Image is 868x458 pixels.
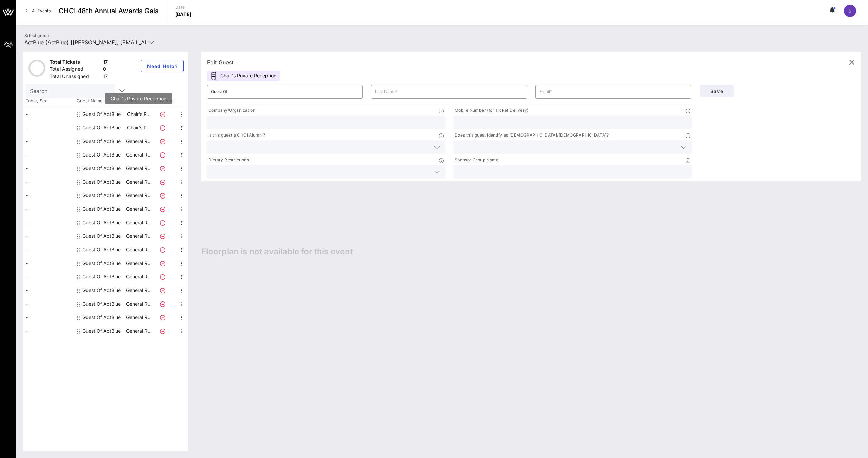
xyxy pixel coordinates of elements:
[82,256,121,270] div: Guest Of ActBlue
[82,243,121,256] div: Guest Of ActBlue
[207,132,265,139] p: Is this guest a CHCI Alumni?
[125,175,152,189] p: General R…
[82,148,121,162] div: Guest Of ActBlue
[207,107,255,114] p: Company/Organization
[700,85,734,97] button: Save
[23,98,74,104] span: Table, Seat
[705,88,728,94] span: Save
[74,98,125,104] span: Guest Name
[23,297,74,311] div: -
[125,107,152,121] p: Chair's P…
[844,5,856,17] div: S
[23,107,74,121] div: -
[23,284,74,297] div: -
[32,8,51,13] span: All Events
[125,162,152,175] p: General R…
[103,66,108,74] div: 0
[125,284,152,297] p: General R…
[125,311,152,324] p: General R…
[82,284,121,297] div: Guest Of ActBlue
[236,60,238,65] span: -
[125,229,152,243] p: General R…
[539,86,687,97] input: Email*
[453,157,498,164] p: Sponsor Group Name
[125,134,152,148] p: General R…
[23,162,74,175] div: -
[82,216,121,229] div: Guest Of ActBlue
[175,4,192,11] p: Date
[82,311,121,324] div: Guest Of ActBlue
[82,297,121,311] div: Guest Of ActBlue
[82,229,121,243] div: Guest Of ActBlue
[23,243,74,256] div: -
[82,189,121,202] div: Guest Of ActBlue
[23,229,74,243] div: -
[125,243,152,256] p: General R…
[23,134,74,148] div: -
[23,256,74,270] div: -
[82,202,121,216] div: Guest Of ActBlue
[125,98,152,104] span: Ticket
[23,202,74,216] div: -
[152,98,176,104] span: VOW Acct
[175,11,192,18] p: [DATE]
[125,216,152,229] p: General R…
[125,202,152,216] p: General R…
[59,6,159,16] span: CHCI 48th Annual Awards Gala
[50,73,100,81] div: Total Unassigned
[201,247,353,257] span: Floorplan is not available for this event
[125,324,152,338] p: General R…
[125,297,152,311] p: General R…
[82,134,121,148] div: Guest Of ActBlue
[207,157,249,164] p: Dietary Restrictions
[23,216,74,229] div: -
[125,256,152,270] p: General R…
[453,132,609,139] p: Does this guest identify as [DEMOGRAPHIC_DATA]/[DEMOGRAPHIC_DATA]?
[141,60,184,72] button: Need Help?
[82,162,121,175] div: Guest Of ActBlue
[23,189,74,202] div: -
[103,73,108,81] div: 17
[50,66,100,74] div: Total Assigned
[23,324,74,338] div: -
[848,7,852,14] span: S
[23,121,74,134] div: -
[82,175,121,189] div: Guest Of ActBlue
[375,86,523,97] input: Last Name*
[125,121,152,134] p: Chair's P…
[82,324,121,338] div: Guest Of ActBlue
[125,270,152,284] p: General R…
[22,5,55,16] a: All Events
[23,311,74,324] div: -
[207,58,238,67] div: Edit Guest
[82,270,121,284] div: Guest Of ActBlue
[50,59,100,67] div: Total Tickets
[211,86,359,97] input: First Name*
[103,59,108,67] div: 17
[23,148,74,162] div: -
[146,63,178,69] span: Need Help?
[23,175,74,189] div: -
[207,71,280,81] div: Chair's Private Reception
[23,270,74,284] div: -
[125,148,152,162] p: General R…
[82,121,121,134] div: Guest Of ActBlue
[453,107,529,114] p: Mobile Number (for Ticket Delivery)
[24,33,49,38] label: Select group
[125,189,152,202] p: General R…
[82,107,121,121] div: Guest Of ActBlue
